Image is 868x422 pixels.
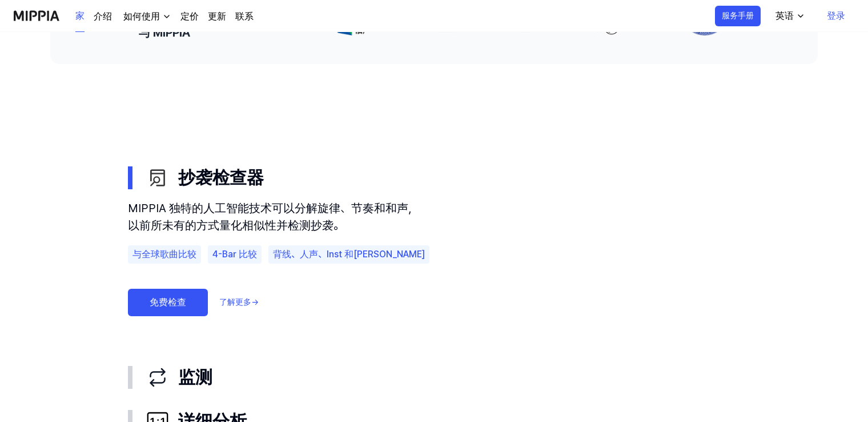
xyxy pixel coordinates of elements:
a: 定价 [180,10,199,23]
div: MIPPIA 独特的人工智能技术可以分解旋律、节奏和和声，以前所未有的方式量化相似性并检测抄袭。 [128,200,436,234]
div: 背线、人声、Inst 和[PERSON_NAME] [268,245,429,264]
a: 家 [75,1,85,32]
div: 与全球歌曲比较 [128,245,201,264]
button: 抄袭检查器 [128,156,740,200]
div: 英语 [773,9,796,23]
button: 监测 [128,355,740,399]
font: 抄袭检查器 [178,165,264,190]
a: 免费检查 [128,289,208,316]
a: 更新 [208,10,226,23]
button: 如何使用 [121,10,171,23]
a: 了解更多→ [219,296,259,308]
div: 如何使用 [121,10,162,23]
a: 介绍 [94,10,112,23]
a: 联系 [235,10,254,23]
img: 下 [162,12,171,21]
button: 英语 [766,5,812,27]
font: 监测 [178,364,212,390]
font: 了解更多→ [219,297,259,306]
button: 服务手册 [715,6,761,26]
div: 4-Bar 比较 [208,245,262,264]
div: 抄袭检查器 [128,200,740,355]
